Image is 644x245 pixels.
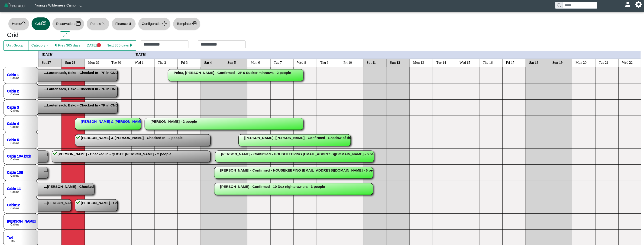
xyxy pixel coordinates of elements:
[622,60,633,64] text: Wed 22
[198,40,246,48] input: Check out
[483,60,493,64] text: Thu 16
[297,60,306,64] text: Wed 8
[54,43,58,47] svg: caret left fill
[10,125,19,129] text: Cabins
[60,31,70,40] button: arrows angle expand
[320,60,328,64] text: Thu 9
[227,60,236,64] text: Sun 5
[7,203,20,207] a: Cabin12
[158,60,166,64] text: Thu 2
[101,21,106,26] svg: person
[7,105,19,109] a: Cabin 3
[52,17,84,30] button: Reservationscalendar2 check
[135,60,143,64] text: Wed 1
[162,21,167,26] svg: gear
[135,52,146,56] text: [DATE]
[192,21,197,26] svg: printer
[7,89,19,93] a: Cabin 2
[10,190,19,194] text: Cabins
[7,138,19,142] a: Cabin 5
[413,60,424,64] text: Mon 13
[4,2,26,10] img: Z
[7,235,13,239] a: Taxi
[42,60,51,64] text: Sat 27
[506,60,515,64] text: Fri 17
[10,109,19,112] text: Cabins
[76,21,81,26] svg: calendar2 check
[10,142,19,145] text: Cabins
[10,239,15,242] text: Trip
[10,76,19,80] text: Cabins
[552,60,563,64] text: Sun 19
[10,223,19,226] text: Cabins
[204,60,212,64] text: Sat 4
[10,158,19,161] text: Cabins
[87,17,109,30] button: Peopleperson
[141,40,188,48] input: Check in
[111,60,121,64] text: Tue 30
[83,40,104,51] button: [DATE]circle fill
[104,40,136,51] button: Next 365 dayscaret right fill
[3,40,29,51] button: Unit Group
[51,40,83,51] button: caret left fillPrev 365 days
[251,60,260,64] text: Mon 6
[274,60,282,64] text: Tue 7
[529,60,538,64] text: Sat 18
[97,43,101,47] svg: circle fill
[65,60,75,64] text: Sun 28
[7,154,31,158] a: Cabin 10A kitch
[29,40,51,51] button: Category
[7,170,23,174] a: Cabin 10B
[63,33,67,37] svg: arrows angle expand
[112,17,136,30] button: Financecurrency dollar
[367,60,376,64] text: Sat 11
[10,207,19,210] text: Cabins
[7,219,36,223] a: [PERSON_NAME]
[129,43,133,47] svg: caret right fill
[7,121,19,125] a: Cabin 4
[32,17,50,30] button: Gridgrid
[42,21,46,26] svg: grid
[599,60,608,64] text: Tue 21
[7,73,19,76] a: Cabin 1
[21,21,26,26] svg: house
[173,17,201,30] button: Templatesprinter
[8,17,29,30] button: Homehouse
[42,52,54,56] text: [DATE]
[576,60,586,64] text: Mon 20
[7,31,53,39] h3: Grid
[343,60,352,64] text: Fri 10
[128,21,132,26] svg: currency dollar
[460,60,470,64] text: Wed 15
[626,3,629,6] svg: person fill
[181,60,188,64] text: Fri 3
[390,60,400,64] text: Sun 12
[10,174,19,177] text: Cabins
[436,60,446,64] text: Tue 14
[138,17,171,30] button: Configurationgear
[88,60,99,64] text: Mon 29
[7,186,21,190] a: Cabin 11
[10,93,19,96] text: Cabins
[557,3,561,7] svg: search
[637,3,640,6] svg: gear fill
